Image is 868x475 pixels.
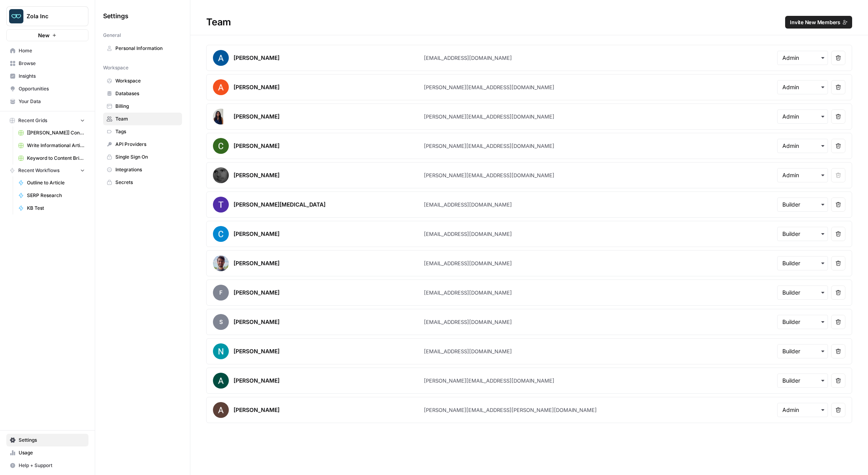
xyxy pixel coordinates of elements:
span: Zola Inc [27,12,75,20]
div: [PERSON_NAME] [234,83,280,91]
div: [PERSON_NAME][EMAIL_ADDRESS][DOMAIN_NAME] [424,113,554,121]
div: [PERSON_NAME] [234,347,280,355]
span: SERP Research [27,192,85,199]
span: Invite New Members [790,18,840,26]
img: avatar [213,138,229,154]
span: New [38,31,50,39]
div: [EMAIL_ADDRESS][DOMAIN_NAME] [424,347,512,355]
div: [EMAIL_ADDRESS][DOMAIN_NAME] [424,230,512,238]
span: Outline to Article [27,179,85,186]
a: API Providers [103,138,182,151]
button: Help + Support [6,459,88,472]
input: Admin [782,54,823,62]
a: Your Data [6,95,88,108]
img: avatar [213,343,229,359]
input: Builder [782,230,823,238]
input: Builder [782,377,823,385]
span: Tags [115,128,178,135]
span: Single Sign On [115,153,178,161]
a: SERP Research [15,189,88,202]
div: [PERSON_NAME][EMAIL_ADDRESS][DOMAIN_NAME] [424,377,554,385]
a: Workspace [103,75,182,87]
button: Workspace: Zola Inc [6,6,88,26]
a: KB Test [15,202,88,215]
div: Team [190,16,868,29]
span: Insights [19,73,85,80]
a: Integrations [103,163,182,176]
input: Admin [782,113,823,121]
a: Single Sign On [103,151,182,163]
input: Admin [782,83,823,91]
a: Browse [6,57,88,70]
input: Builder [782,347,823,355]
div: [PERSON_NAME] [234,113,280,121]
div: [PERSON_NAME][EMAIL_ADDRESS][DOMAIN_NAME] [424,171,554,179]
img: avatar [213,255,229,271]
span: Workspace [103,64,128,71]
span: Secrets [115,179,178,186]
img: avatar [213,197,229,213]
div: [EMAIL_ADDRESS][DOMAIN_NAME] [424,318,512,326]
span: Settings [19,437,85,444]
span: Browse [19,60,85,67]
input: Builder [782,318,823,326]
img: Zola Inc Logo [9,9,23,23]
div: [EMAIL_ADDRESS][DOMAIN_NAME] [424,201,512,209]
div: [PERSON_NAME] [234,230,280,238]
div: [EMAIL_ADDRESS][DOMAIN_NAME] [424,54,512,62]
a: Team [103,113,182,125]
span: s [213,314,229,330]
input: Admin [782,171,823,179]
span: Home [19,47,85,54]
span: Personal Information [115,45,178,52]
span: Integrations [115,166,178,173]
a: Secrets [103,176,182,189]
img: avatar [213,109,223,124]
span: General [103,32,121,39]
a: Billing [103,100,182,113]
a: Insights [6,70,88,82]
a: [[PERSON_NAME]] Content Creation [15,126,88,139]
button: New [6,29,88,41]
input: Admin [782,406,823,414]
button: Recent Grids [6,115,88,126]
div: [PERSON_NAME] [234,377,280,385]
input: Builder [782,259,823,267]
div: [PERSON_NAME] [234,171,280,179]
span: Databases [115,90,178,97]
div: [PERSON_NAME][EMAIL_ADDRESS][DOMAIN_NAME] [424,142,554,150]
span: F [213,285,229,301]
span: Billing [115,103,178,110]
div: [PERSON_NAME] [234,406,280,414]
img: avatar [213,167,229,183]
div: [PERSON_NAME][EMAIL_ADDRESS][DOMAIN_NAME] [424,83,554,91]
img: avatar [213,373,229,389]
img: avatar [213,226,229,242]
div: [PERSON_NAME] [234,318,280,326]
span: Team [115,115,178,123]
span: [[PERSON_NAME]] Content Creation [27,129,85,136]
input: Builder [782,201,823,209]
span: Help + Support [19,462,85,469]
img: avatar [213,50,229,66]
span: Write Informational Article [27,142,85,149]
a: Outline to Article [15,176,88,189]
a: Personal Information [103,42,182,55]
span: Recent Workflows [18,167,59,174]
button: Invite New Members [785,16,852,29]
input: Builder [782,289,823,297]
div: [PERSON_NAME] [234,259,280,267]
span: Usage [19,449,85,456]
span: Opportunities [19,85,85,92]
a: Settings [6,434,88,446]
a: Keyword to Content Brief Grid [15,152,88,165]
span: Your Data [19,98,85,105]
span: API Providers [115,141,178,148]
a: Usage [6,446,88,459]
span: Recent Grids [18,117,47,124]
button: Recent Workflows [6,165,88,176]
input: Admin [782,142,823,150]
div: [PERSON_NAME][EMAIL_ADDRESS][PERSON_NAME][DOMAIN_NAME] [424,406,597,414]
div: [EMAIL_ADDRESS][DOMAIN_NAME] [424,259,512,267]
div: [EMAIL_ADDRESS][DOMAIN_NAME] [424,289,512,297]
